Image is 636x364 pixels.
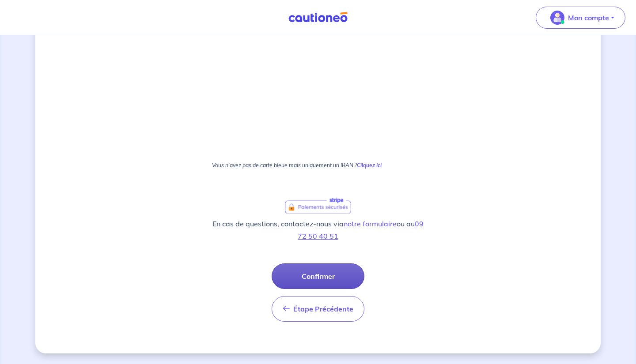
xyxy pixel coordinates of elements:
span: Étape Précédente [293,304,353,313]
a: notre formulaire [344,219,397,228]
p: Vous n’avez pas de carte bleue mais uniquement un IBAN ? [212,162,424,176]
p: En cas de questions, contactez-nous via ou au [212,218,424,242]
button: Étape Précédente [272,296,364,322]
a: logo-stripe [284,197,352,214]
img: logo-stripe [285,197,351,214]
p: Mon compte [568,12,609,23]
strong: Cliquez ici [357,162,382,169]
img: illu_account_valid_menu.svg [550,11,564,25]
button: Confirmer [272,263,364,289]
button: illu_account_valid_menu.svgMon compte [536,7,625,29]
img: Cautioneo [285,12,351,23]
